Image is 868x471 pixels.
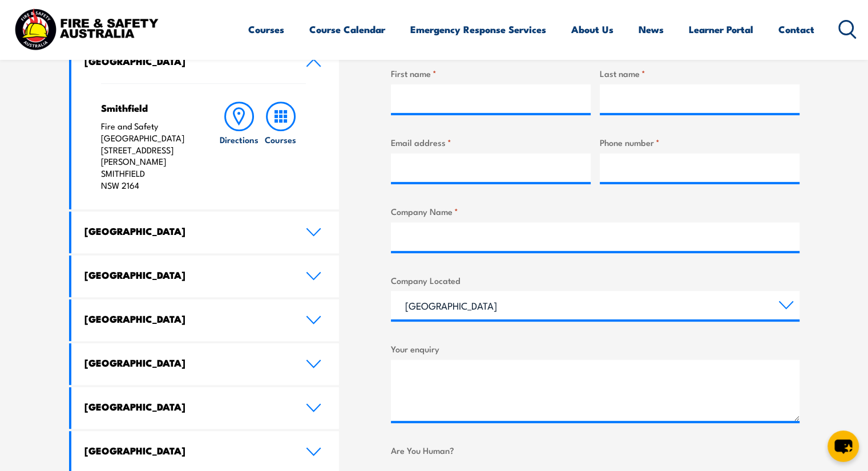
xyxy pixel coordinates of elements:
[248,14,284,44] a: Courses
[391,274,800,287] label: Company Located
[410,14,546,44] a: Emergency Response Services
[84,356,289,369] h4: [GEOGRAPHIC_DATA]
[101,120,196,192] p: Fire and Safety [GEOGRAPHIC_DATA] [STREET_ADDRESS][PERSON_NAME] SMITHFIELD NSW 2164
[639,14,664,44] a: News
[600,67,800,80] label: Last name
[71,387,340,429] a: [GEOGRAPHIC_DATA]
[71,42,340,83] a: [GEOGRAPHIC_DATA]
[71,255,340,297] a: [GEOGRAPHIC_DATA]
[391,342,800,355] label: Your enquiry
[600,136,800,149] label: Phone number
[391,444,800,457] label: Are You Human?
[778,14,814,44] a: Contact
[220,133,259,145] h6: Directions
[84,225,289,237] h4: [GEOGRAPHIC_DATA]
[219,101,260,192] a: Directions
[827,431,859,462] button: chat-button
[391,205,800,218] label: Company Name
[391,67,591,80] label: First name
[84,400,289,413] h4: [GEOGRAPHIC_DATA]
[101,101,196,114] h4: Smithfield
[571,14,613,44] a: About Us
[309,14,385,44] a: Course Calendar
[84,312,289,325] h4: [GEOGRAPHIC_DATA]
[71,212,340,253] a: [GEOGRAPHIC_DATA]
[71,299,340,341] a: [GEOGRAPHIC_DATA]
[689,14,753,44] a: Learner Portal
[265,133,296,145] h6: Courses
[71,343,340,385] a: [GEOGRAPHIC_DATA]
[391,136,591,149] label: Email address
[84,444,289,457] h4: [GEOGRAPHIC_DATA]
[84,269,289,281] h4: [GEOGRAPHIC_DATA]
[84,55,289,67] h4: [GEOGRAPHIC_DATA]
[260,101,301,192] a: Courses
